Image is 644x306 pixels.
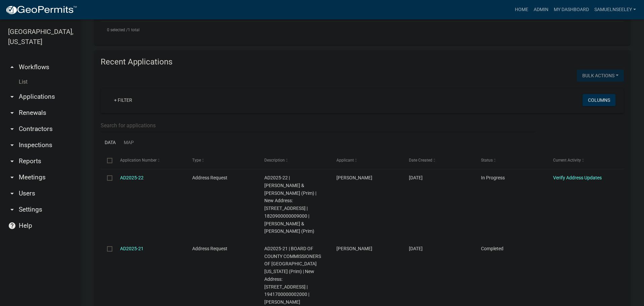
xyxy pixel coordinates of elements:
[192,246,227,251] span: Address Request
[8,125,16,133] i: arrow_drop_down
[113,152,185,169] datatable-header-cell: Application Number
[101,119,535,132] input: Search for applications
[553,158,581,163] span: Current Activity
[120,246,144,251] a: AD2025-21
[192,158,201,163] span: Type
[330,152,402,169] datatable-header-cell: Applicant
[264,175,316,234] span: AD2025-22 | STROHM, CALEB JAMES & LORRIN ELIZABETH (Prim) | New Address: 1540 Road 170 Emporia, K...
[8,189,16,198] i: arrow_drop_down
[264,158,285,163] span: Description
[409,158,432,163] span: Date Created
[8,109,16,117] i: arrow_drop_down
[481,246,503,251] span: Completed
[336,246,372,251] span: Colton Marcotte
[481,175,505,180] span: In Progress
[577,70,624,82] button: Bulk Actions
[264,246,321,305] span: AD2025-21 | BOARD OF COUNTY COMMISSIONERS OF LYON COUNTY KANSAS (Prim) | New Address: 2985 W Sout...
[101,57,624,67] h4: Recent Applications
[186,152,258,169] datatable-header-cell: Type
[8,157,16,165] i: arrow_drop_down
[101,152,113,169] datatable-header-cell: Select
[101,132,120,153] a: Data
[107,28,128,32] span: 0 selected /
[109,94,138,106] a: + Filter
[8,63,16,71] i: arrow_drop_up
[8,141,16,149] i: arrow_drop_down
[583,94,615,106] button: Columns
[120,132,138,153] a: Map
[101,21,624,38] div: 1 total
[258,152,330,169] datatable-header-cell: Description
[481,158,493,163] span: Status
[8,173,16,181] i: arrow_drop_down
[547,152,619,169] datatable-header-cell: Current Activity
[531,3,551,16] a: Admin
[409,246,423,251] span: 08/06/2025
[8,222,16,230] i: help
[402,152,474,169] datatable-header-cell: Date Created
[120,158,157,163] span: Application Number
[336,175,372,180] span: Caleb Strohm
[8,93,16,101] i: arrow_drop_down
[336,158,354,163] span: Applicant
[475,152,547,169] datatable-header-cell: Status
[8,206,16,214] i: arrow_drop_down
[512,3,531,16] a: Home
[192,175,227,180] span: Address Request
[553,175,602,180] a: Verify Address Updates
[120,175,144,180] a: AD2025-22
[409,175,423,180] span: 09/11/2025
[551,3,592,16] a: My Dashboard
[592,3,639,16] a: SamuelNSeeley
